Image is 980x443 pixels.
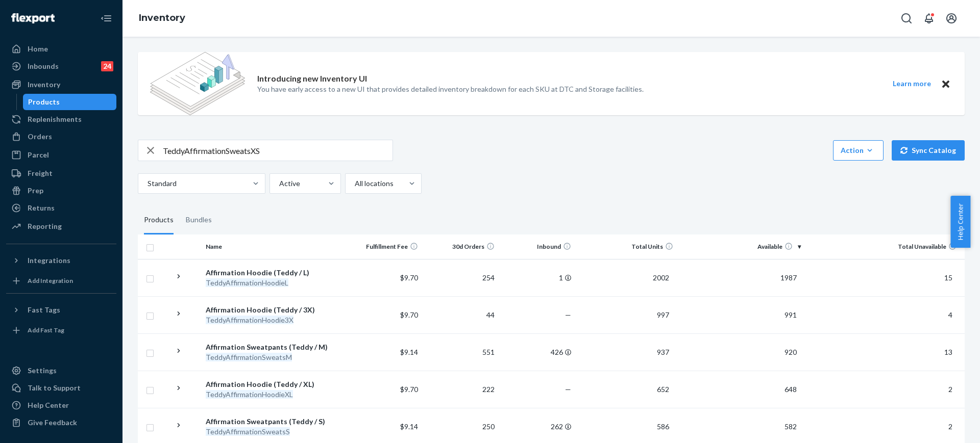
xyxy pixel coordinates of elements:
span: — [565,385,571,394]
a: Settings [6,362,116,379]
span: 991 [780,310,801,319]
a: Help Center [6,397,116,413]
div: Parcel [28,150,49,160]
span: $9.70 [400,310,418,319]
span: 13 [940,348,957,356]
span: 937 [653,348,673,356]
span: 582 [780,422,801,431]
div: Reporting [28,221,62,231]
div: Settings [28,366,57,376]
em: TeddyAffirmationHoodie3X [206,316,293,324]
a: Talk to Support [6,380,116,396]
a: Inbounds24 [6,58,116,74]
span: 2 [944,385,957,394]
input: All locations [354,178,355,189]
ol: breadcrumbs [131,4,193,33]
th: Available [677,234,805,259]
a: Replenishments [6,111,116,127]
div: Inventory [28,80,60,90]
div: 24 [101,61,113,71]
th: Fulfillment Fee [346,234,422,259]
a: Freight [6,165,116,181]
a: Returns [6,200,116,216]
th: Total Unavailable [805,234,965,259]
div: Affirmation Hoodie (Teddy / 3X) [206,305,341,315]
button: Action [833,140,884,161]
div: Help Center [28,400,69,410]
span: 648 [780,385,801,394]
span: 586 [653,422,673,431]
button: Integrations [6,252,116,269]
span: $9.70 [400,385,418,394]
div: Affirmation Hoodie (Teddy / XL) [206,379,341,389]
em: TeddyAffirmationHoodieL [206,278,288,287]
div: Fast Tags [28,305,60,315]
img: new-reports-banner-icon.82668bd98b6a51aee86340f2a7b77ae3.png [150,52,245,115]
span: 652 [653,385,673,394]
span: $9.14 [400,422,418,431]
th: Total Units [575,234,677,259]
td: 426 [499,333,575,371]
td: 44 [422,296,499,333]
div: Products [28,97,60,107]
td: 222 [422,371,499,408]
span: 1987 [776,273,801,282]
div: Returns [28,203,55,213]
img: Flexport logo [11,13,55,23]
th: 30d Orders [422,234,499,259]
div: Home [28,44,48,54]
span: 2 [944,422,957,431]
div: Give Feedback [28,418,77,428]
a: Add Integration [6,273,116,289]
input: Active [278,178,279,189]
input: Search inventory by name or sku [163,140,393,161]
button: Help Center [950,196,970,248]
div: Orders [28,132,52,142]
div: Talk to Support [28,383,81,393]
span: 920 [780,348,801,356]
a: Reporting [6,218,116,234]
div: Replenishments [28,114,82,124]
p: You have early access to a new UI that provides detailed inventory breakdown for each SKU at DTC ... [257,84,644,94]
div: Bundles [186,206,212,234]
em: TeddyAffirmationHoodieXL [206,390,293,399]
div: Affirmation Hoodie (Teddy / L) [206,268,341,278]
a: Parcel [6,147,116,163]
a: Orders [6,128,116,145]
span: 2002 [649,273,673,282]
button: Open account menu [941,8,962,29]
button: Close [939,77,952,90]
td: 254 [422,259,499,296]
a: Add Fast Tag [6,322,116,338]
div: Integrations [28,255,70,266]
div: Action [841,145,876,155]
p: Introducing new Inventory UI [257,73,367,85]
span: 997 [653,310,673,319]
button: Give Feedback [6,414,116,431]
input: Standard [146,178,148,189]
div: Inbounds [28,61,59,71]
div: Prep [28,186,43,196]
div: Add Integration [28,276,73,285]
a: Inventory [6,76,116,93]
a: Products [23,94,117,110]
div: Products [144,206,174,234]
div: Freight [28,168,53,178]
div: Add Fast Tag [28,326,64,334]
div: Affirmation Sweatpants (Teddy / S) [206,416,341,427]
button: Learn more [886,77,937,90]
td: 551 [422,333,499,371]
button: Open Search Box [896,8,917,29]
button: Sync Catalog [892,140,965,161]
em: TeddyAffirmationSweatsS [206,427,290,436]
td: 1 [499,259,575,296]
button: Close Navigation [96,8,116,29]
em: TeddyAffirmationSweatsM [206,353,292,361]
span: $9.70 [400,273,418,282]
span: 4 [944,310,957,319]
a: Inventory [139,12,185,23]
button: Open notifications [919,8,939,29]
th: Name [202,234,345,259]
span: $9.14 [400,348,418,356]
